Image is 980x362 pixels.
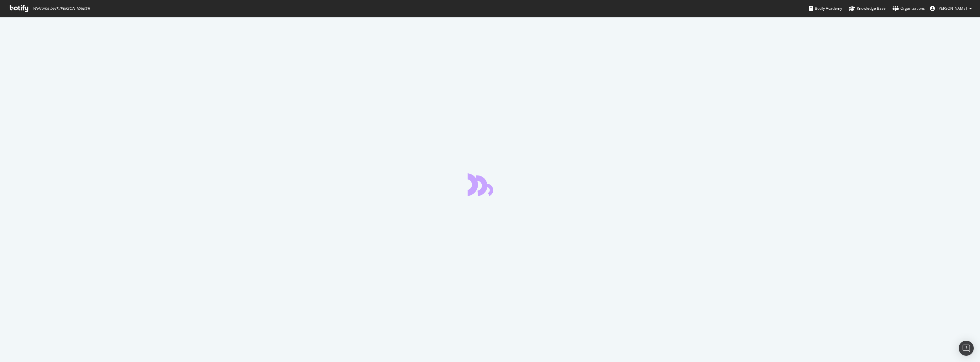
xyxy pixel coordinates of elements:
button: [PERSON_NAME] [925,3,977,13]
div: Knowledge Base [849,5,886,12]
div: Botify Academy [809,5,842,12]
div: Organizations [893,5,925,12]
span: Welcome back, [PERSON_NAME] ! [33,6,90,11]
div: Open Intercom Messenger [959,341,974,356]
span: Kristiina Halme [937,6,967,11]
div: animation [468,173,513,196]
